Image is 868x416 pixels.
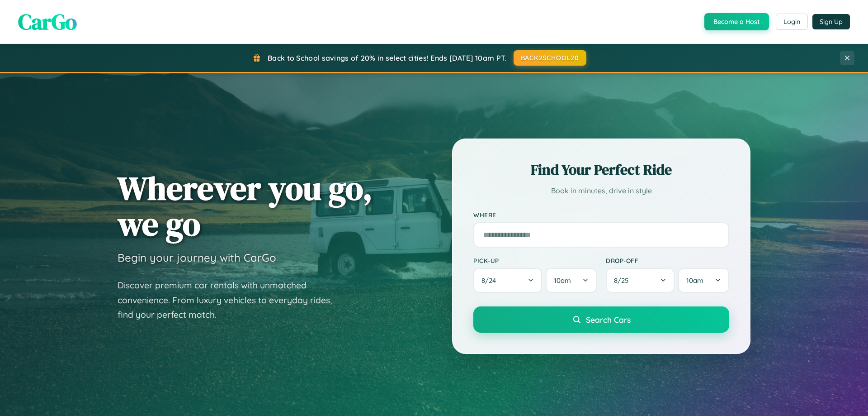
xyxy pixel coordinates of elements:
span: 10am [554,276,571,285]
span: CarGo [18,7,77,37]
p: Discover premium car rentals with unmatched convenience. From luxury vehicles to everyday rides, ... [118,278,344,322]
button: Sign Up [812,14,850,29]
h3: Begin your journey with CarGo [118,251,276,264]
label: Pick-up [473,257,597,264]
button: 10am [546,268,597,293]
span: Back to School savings of 20% in select cities! Ends [DATE] 10am PT. [268,53,506,62]
button: Become a Host [704,13,769,30]
span: 8 / 25 [614,276,633,285]
button: Login [776,14,808,30]
p: Book in minutes, drive in style [473,184,729,197]
button: 8/24 [473,268,542,293]
h2: Find Your Perfect Ride [473,160,729,180]
h1: Wherever you go, we go [118,170,373,242]
button: 10am [678,268,729,293]
button: 8/25 [606,268,675,293]
button: Search Cars [473,306,729,333]
button: BACK2SCHOOL20 [514,50,586,66]
label: Drop-off [606,257,729,264]
span: 10am [686,276,703,285]
span: Search Cars [586,315,631,325]
label: Where [473,211,729,219]
span: 8 / 24 [481,276,500,285]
